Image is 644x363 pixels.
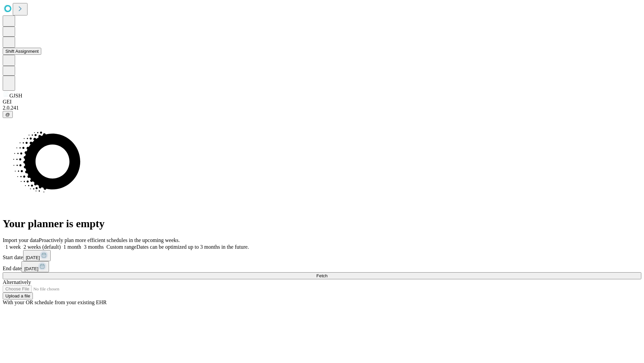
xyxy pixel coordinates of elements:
[24,266,38,271] span: [DATE]
[3,48,41,55] button: Shift Assignment
[3,250,641,261] div: Start date
[106,244,136,250] span: Custom range
[3,261,641,272] div: End date
[5,244,21,250] span: 1 week
[3,99,641,105] div: GEI
[23,244,61,250] span: 2 weeks (default)
[84,244,104,250] span: 3 months
[63,244,81,250] span: 1 month
[137,244,249,250] span: Dates can be optimized up to 3 months in the future.
[26,255,40,260] span: [DATE]
[3,105,641,111] div: 2.0.241
[23,250,51,261] button: [DATE]
[316,273,327,278] span: Fetch
[3,299,107,305] span: With your OR schedule from your existing EHR
[39,237,180,243] span: Proactively plan more efficient schedules in the upcoming weeks.
[3,237,39,243] span: Import your data
[9,93,22,98] span: GJSH
[21,261,49,272] button: [DATE]
[3,292,33,299] button: Upload a file
[5,112,10,117] span: @
[3,217,641,230] h1: Your planner is empty
[3,111,13,118] button: @
[3,272,641,279] button: Fetch
[3,279,31,285] span: Alternatively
